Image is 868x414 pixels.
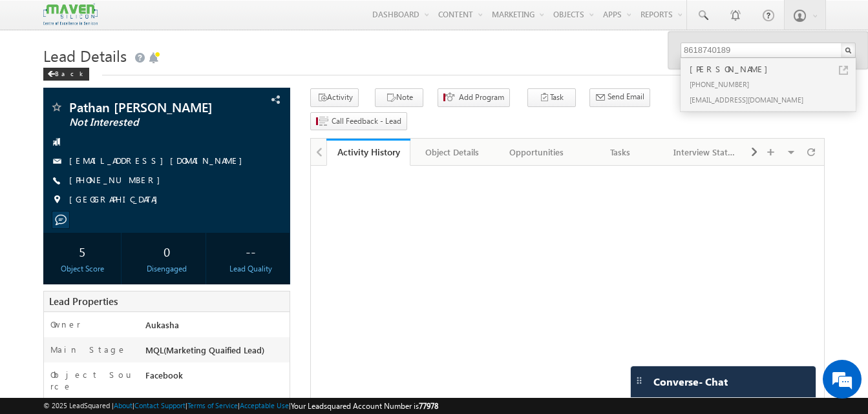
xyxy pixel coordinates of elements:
div: Facebook [142,369,290,387]
div: MQL(Marketing Quaified Lead) [142,344,290,362]
a: Acceptable Use [240,401,289,409]
a: Object Details [410,139,494,166]
div: [EMAIL_ADDRESS][DOMAIN_NAME] [687,92,860,107]
a: Contact Support [134,401,185,409]
input: Search Objects [681,43,856,58]
div: Object Details [421,144,483,160]
span: Call Feedback - Lead [332,115,401,127]
a: Terms of Service [187,401,238,409]
button: Call Feedback - Lead [310,112,407,131]
div: [PHONE_NUMBER] [687,76,860,92]
a: [EMAIL_ADDRESS][DOMAIN_NAME] [69,155,249,166]
label: Main Stage [50,344,127,355]
span: Send Email [608,91,644,103]
span: Add Program [459,92,504,103]
button: Task [527,88,576,107]
button: Add Program [438,88,510,107]
a: Back [43,67,96,78]
span: Lead Properties [49,295,118,308]
div: Disengaged [131,263,202,275]
span: Not Interested [69,116,221,129]
div: Back [43,68,89,81]
span: Converse - Chat [653,376,728,388]
div: -- [215,239,286,263]
img: Custom Logo [43,3,98,26]
div: Tasks [589,144,651,160]
button: Note [375,88,423,107]
div: Object Score [47,263,118,275]
span: Lead Details [43,45,127,66]
label: Owner [50,319,81,330]
span: 77978 [419,401,438,411]
span: [PHONE_NUMBER] [69,174,167,187]
div: [PERSON_NAME] [687,62,860,76]
span: © 2025 LeadSquared | | | | | [43,400,438,412]
span: Pathan [PERSON_NAME] [69,101,221,113]
span: [GEOGRAPHIC_DATA] [69,193,164,206]
div: Interview Status [673,144,736,160]
a: Opportunities [495,139,579,166]
div: Opportunities [505,144,567,160]
span: Aukasha [145,319,179,330]
a: Interview Status [663,139,747,166]
button: Activity [310,88,359,107]
div: Lead Quality [215,263,286,275]
div: 5 [47,239,118,263]
div: 0 [131,239,202,263]
a: Activity History [326,139,410,166]
button: Send Email [589,88,650,107]
a: Tasks [579,139,663,166]
span: Your Leadsquared Account Number is [291,401,438,411]
div: Activity History [336,146,401,158]
a: About [114,401,132,409]
img: carter-drag [634,375,644,386]
label: Object Source [50,369,133,392]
